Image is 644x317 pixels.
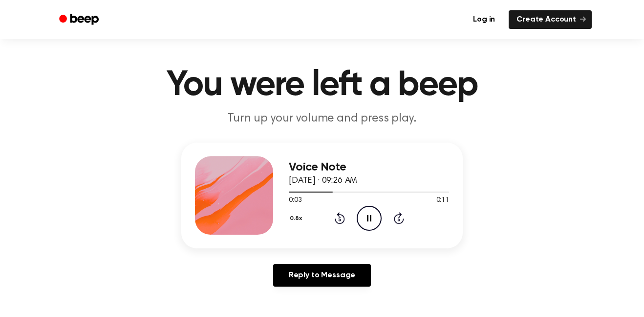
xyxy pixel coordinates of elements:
[52,10,107,29] a: Beep
[289,161,449,174] h3: Voice Note
[289,176,357,185] span: [DATE] · 09:26 AM
[436,195,449,206] span: 0:11
[72,68,572,103] h1: You were left a beep
[509,10,592,29] a: Create Account
[289,210,306,227] button: 0.8x
[134,111,510,127] p: Turn up your volume and press play.
[465,10,503,29] a: Log in
[289,195,301,206] span: 0:03
[273,264,371,287] a: Reply to Message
